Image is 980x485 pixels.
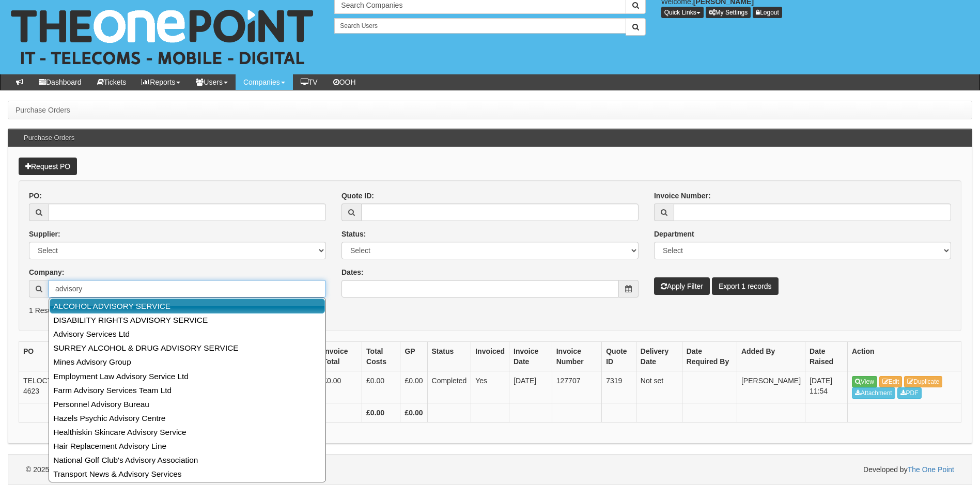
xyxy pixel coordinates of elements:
button: Apply Filter [654,277,710,295]
th: Added By [737,342,805,371]
label: PO: [29,191,42,201]
a: Logout [753,7,782,18]
a: Mines Advisory Group [50,355,324,369]
th: £0.00 [362,403,400,422]
a: Duplicate [904,376,942,387]
a: View [852,376,877,387]
a: My Settings [706,7,751,18]
td: [PERSON_NAME] [737,371,805,403]
a: Attachment [852,387,895,399]
a: TV [293,74,325,90]
a: Farm Advisory Services Team Ltd [50,383,324,397]
th: Quote ID [602,342,636,371]
a: Companies [236,74,293,90]
a: Tickets [89,74,134,90]
a: Edit [879,376,903,387]
td: [DATE] 11:54 [805,371,848,403]
span: Developed by [863,464,954,475]
a: The One Point [908,465,954,474]
a: OOH [325,74,364,90]
a: Export 1 records [712,277,779,295]
label: Invoice Number: [654,191,711,201]
th: Invoiced [471,342,509,371]
th: Invoice Date [509,342,552,371]
td: Yes [471,371,509,403]
a: National Golf Club's Advisory Association [50,453,324,467]
a: DISABILITY RIGHTS ADVISORY SERVICE [50,313,324,327]
th: GP [400,342,427,371]
th: £0.00 [400,403,427,422]
a: Hazels Psychic Advisory Centre [50,411,324,425]
th: Status [427,342,471,371]
th: Date Required By [682,342,737,371]
td: 127707 [552,371,601,403]
label: Dates: [341,267,364,277]
td: Completed [427,371,471,403]
a: Reports [134,74,188,90]
a: Transport News & Advisory Services [50,467,324,481]
label: Company: [29,267,64,277]
a: Personnel Advisory Bureau [50,397,324,411]
p: 1 Results [29,305,951,316]
a: Healthiskin Skincare Advisory Service [50,425,324,439]
td: 7319 [602,371,636,403]
th: Delivery Date [636,342,682,371]
td: Not set [636,371,682,403]
td: TELOCT18-4623 [19,371,75,403]
h3: Purchase Orders [19,129,80,147]
li: Purchase Orders [15,105,70,115]
td: [DATE] [509,371,552,403]
th: Invoice Number [552,342,601,371]
th: Invoice Total [319,342,362,371]
th: PO [19,342,75,371]
label: Quote ID: [341,191,374,201]
input: Search Users [334,18,626,34]
a: Hair Replacement Advisory Line [50,439,324,453]
label: Department [654,229,694,239]
td: £0.00 [362,371,400,403]
a: Employment Law Advisory Service Ltd [50,369,324,383]
th: Total Costs [362,342,400,371]
button: Quick Links [661,7,704,18]
span: © 2025 [26,465,96,474]
a: Advisory Services Ltd [50,327,324,341]
a: Dashboard [31,74,89,90]
td: £0.00 [319,371,362,403]
label: Supplier: [29,229,60,239]
td: £0.00 [400,371,427,403]
a: PDF [897,387,922,399]
a: ALCOHOL ADVISORY SERVICE [50,299,325,314]
th: Date Raised [805,342,848,371]
a: Request PO [19,158,77,175]
th: Action [848,342,961,371]
a: Users [188,74,236,90]
label: Status: [341,229,366,239]
a: SURREY ALCOHOL & DRUG ADVISORY SERVICE [50,341,324,355]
